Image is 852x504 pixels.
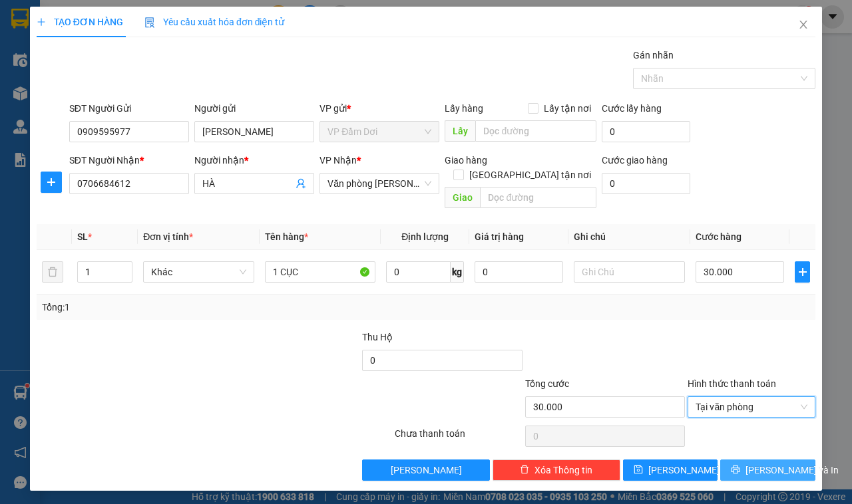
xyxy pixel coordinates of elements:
span: plus [41,177,61,188]
span: save [634,465,643,475]
span: delete [520,465,529,475]
span: Tổng cước [525,378,569,389]
span: Văn phòng Hồ Chí Minh [327,174,431,193]
span: Giao [445,187,480,208]
span: Giao hàng [445,155,487,166]
span: VP Nhận [319,155,357,166]
span: Tên hàng [265,231,308,242]
button: plus [41,172,62,193]
th: Ghi chú [568,224,690,250]
span: Định lượng [401,231,449,242]
button: [PERSON_NAME] [362,459,490,481]
span: printer [731,465,740,475]
div: Chưa thanh toán [393,426,524,449]
span: close [798,19,809,30]
span: Thu Hộ [362,332,393,342]
button: deleteXóa Thông tin [493,459,620,481]
span: Lấy tận nơi [538,101,596,116]
div: SĐT Người Nhận [69,153,189,168]
input: 0 [475,261,563,283]
button: plus [795,261,810,283]
span: [PERSON_NAME] [648,463,720,477]
span: plus [795,267,809,277]
button: printer[PERSON_NAME] và In [720,459,815,481]
span: Đơn vị tính [143,231,193,242]
input: Cước giao hàng [602,173,690,194]
div: Tổng: 1 [42,300,330,315]
span: TẠO ĐƠN HÀNG [37,17,123,27]
span: user-add [296,178,306,189]
label: Cước giao hàng [602,155,668,166]
span: Cước hàng [696,231,742,242]
img: icon [144,17,155,28]
button: save[PERSON_NAME] [623,459,718,481]
span: plus [37,17,46,27]
label: Gán nhãn [633,50,674,61]
span: [PERSON_NAME] [391,463,462,477]
span: Yêu cầu xuất hóa đơn điện tử [144,17,285,27]
label: Cước lấy hàng [602,103,662,114]
div: Người gửi [194,101,314,116]
span: Lấy [445,120,475,142]
button: delete [42,261,63,283]
span: [PERSON_NAME] và In [745,463,839,477]
span: Xóa Thông tin [534,463,592,477]
span: [GEOGRAPHIC_DATA] tận nơi [464,168,596,182]
span: SL [77,231,88,242]
button: Close [785,7,822,44]
input: VD: Bàn, Ghế [265,261,376,283]
span: VP Đầm Dơi [327,122,431,142]
div: Người nhận [194,153,314,168]
div: VP gửi [319,101,439,116]
input: Dọc đường [480,187,596,208]
input: Dọc đường [475,120,596,142]
label: Hình thức thanh toán [688,378,776,389]
input: Cước lấy hàng [602,121,690,142]
span: kg [451,261,464,283]
span: Lấy hàng [445,103,483,114]
span: Khác [151,262,246,282]
div: SĐT Người Gửi [69,101,189,116]
span: Giá trị hàng [475,231,524,242]
input: Ghi Chú [574,261,685,283]
span: Tại văn phòng [696,397,807,417]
